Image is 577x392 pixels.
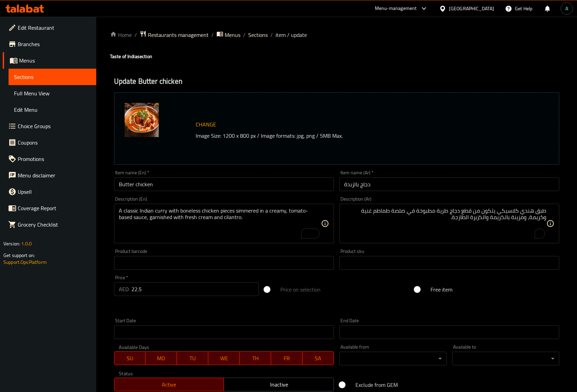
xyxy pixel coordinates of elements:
[225,31,240,39] span: Menus
[240,351,271,365] button: TH
[9,85,96,102] a: Full Menu View
[18,155,91,163] span: Promotions
[3,239,20,248] span: Version:
[18,24,91,32] span: Edit Restaurant
[9,69,96,85] a: Sections
[339,352,447,365] div: ​
[208,351,240,365] button: WE
[117,353,143,363] span: SU
[211,353,237,363] span: WE
[114,76,559,86] h2: Update Butter chicken
[148,31,209,39] span: Restaurants management
[302,351,334,365] button: SA
[131,282,259,296] input: Please enter price
[21,239,32,248] span: 1.0.0
[3,19,96,36] a: Edit Restaurant
[3,118,96,134] a: Choice Groups
[3,36,96,52] a: Branches
[18,138,91,147] span: Coupons
[305,353,331,363] span: SA
[110,31,132,39] a: Home
[117,380,222,390] span: Active
[18,171,91,179] span: Menu disclaimer
[193,118,219,132] button: Change
[110,53,563,60] h4: Taste of India section
[119,285,129,293] p: AED
[449,5,494,12] div: [GEOGRAPHIC_DATA]
[18,188,91,196] span: Upsell
[355,381,398,389] span: Exclude from GEM
[18,122,91,130] span: Choice Groups
[193,132,511,140] p: Image Size: 1200 x 800 px / Image formats: jpg, png / 5MB Max.
[114,256,334,270] input: Please enter product barcode
[148,353,174,363] span: MO
[274,353,300,363] span: FR
[3,258,47,267] a: Support.OpsPlatform
[3,151,96,167] a: Promotions
[14,106,91,114] span: Edit Menu
[18,220,91,229] span: Grocery Checklist
[3,200,96,216] a: Coverage Report
[344,207,546,240] textarea: To enrich screen reader interactions, please activate Accessibility in Grammarly extension settings
[177,351,208,365] button: TU
[140,30,209,39] a: Restaurants management
[216,30,240,39] a: Menus
[14,89,91,97] span: Full Menu View
[125,103,159,137] img: Butter_Chicken638910537312219815.jpg
[196,120,216,130] span: Change
[339,256,559,270] input: Please enter product sku
[452,352,559,365] div: ​
[110,30,563,39] nav: breadcrumb
[224,378,334,391] button: Inactive
[270,31,273,39] li: /
[339,177,559,191] input: Enter name Ar
[3,216,96,233] a: Grocery Checklist
[114,351,146,365] button: SU
[280,285,321,294] span: Price on selection
[114,378,224,391] button: Active
[135,31,137,39] li: /
[145,351,177,365] button: MO
[227,380,331,390] span: Inactive
[3,167,96,184] a: Menu disclaimer
[9,102,96,118] a: Edit Menu
[211,31,214,39] li: /
[3,184,96,200] a: Upsell
[19,56,91,65] span: Menus
[271,351,302,365] button: FR
[242,353,268,363] span: TH
[248,31,268,39] a: Sections
[243,31,245,39] li: /
[180,353,206,363] span: TU
[3,52,96,69] a: Menus
[14,73,91,81] span: Sections
[114,177,334,191] input: Enter name En
[18,40,91,48] span: Branches
[375,4,417,13] div: Menu-management
[431,285,452,294] span: Free item
[119,207,321,240] textarea: To enrich screen reader interactions, please activate Accessibility in Grammarly extension settings
[276,31,307,39] span: item / update
[3,251,35,260] span: Get support on:
[565,5,568,12] span: A
[3,134,96,151] a: Coupons
[18,204,91,212] span: Coverage Report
